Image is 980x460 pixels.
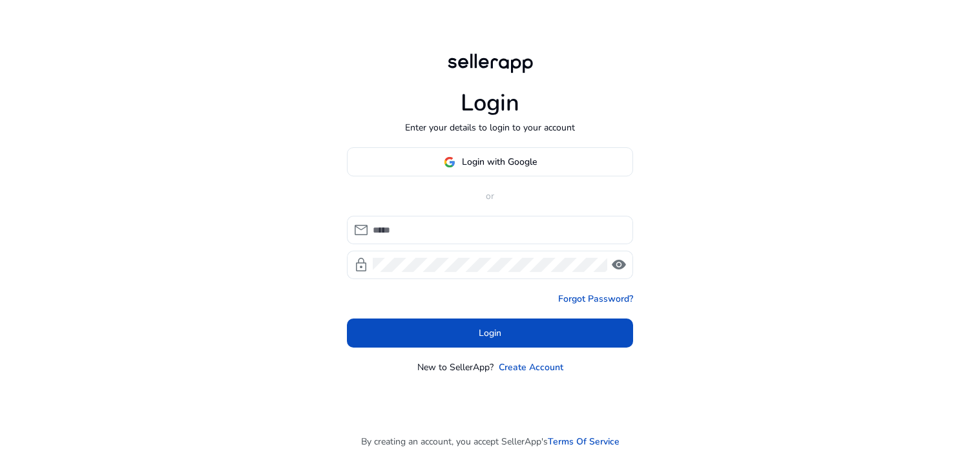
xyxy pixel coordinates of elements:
[479,326,501,340] span: Login
[461,89,519,117] h1: Login
[353,222,369,238] span: mail
[548,435,620,448] a: Terms Of Service
[611,257,627,273] span: visibility
[347,319,633,348] button: Login
[353,257,369,273] span: lock
[462,155,537,169] span: Login with Google
[405,121,575,134] p: Enter your details to login to your account
[558,292,633,306] a: Forgot Password?
[444,156,455,168] img: google-logo.svg
[347,147,633,176] button: Login with Google
[499,361,563,374] a: Create Account
[347,189,633,203] p: or
[417,361,494,374] p: New to SellerApp?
